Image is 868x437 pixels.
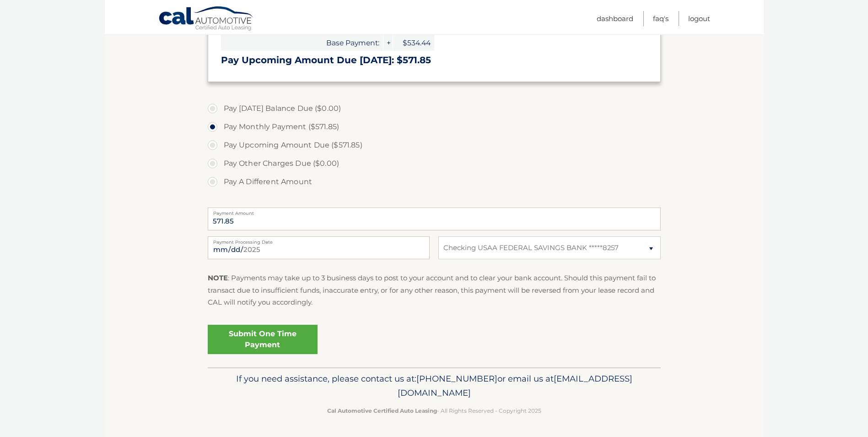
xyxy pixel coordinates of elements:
a: Cal Automotive [158,6,254,33]
label: Pay Upcoming Amount Due ($571.85) [208,136,661,154]
strong: Cal Automotive Certified Auto Leasing [327,407,437,414]
a: Submit One Time Payment [208,325,318,354]
a: Logout [688,11,710,26]
label: Payment Processing Date [208,236,430,244]
label: Pay Monthly Payment ($571.85) [208,118,661,136]
p: If you need assistance, please contact us at: or email us at [214,371,655,401]
input: Payment Date [208,236,430,259]
a: FAQ's [653,11,669,26]
p: - All Rights Reserved - Copyright 2025 [214,406,655,415]
span: Base Payment: [221,35,383,51]
span: $534.44 [393,35,434,51]
span: [PHONE_NUMBER] [416,373,497,384]
p: : Payments may take up to 3 business days to post to your account and to clear your bank account.... [208,272,661,308]
label: Pay [DATE] Balance Due ($0.00) [208,99,661,118]
label: Pay A Different Amount [208,173,661,191]
span: + [383,35,393,51]
label: Payment Amount [208,208,661,215]
a: Dashboard [597,11,633,26]
input: Payment Amount [208,208,661,230]
h3: Pay Upcoming Amount Due [DATE]: $571.85 [221,55,647,66]
strong: NOTE [208,273,228,282]
label: Pay Other Charges Due ($0.00) [208,154,661,173]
